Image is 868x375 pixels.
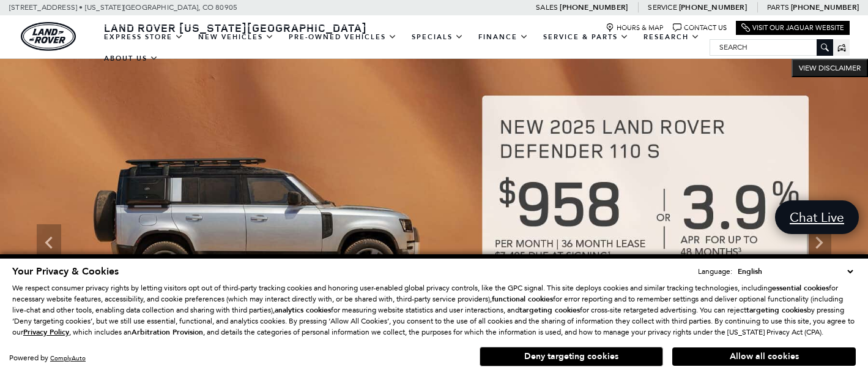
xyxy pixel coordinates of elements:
span: Sales [536,3,558,12]
img: Land Rover [21,22,76,51]
div: Powered by [9,354,86,362]
strong: essential cookies [772,283,829,293]
a: Pre-Owned Vehicles [281,26,404,48]
strong: functional cookies [492,294,553,304]
nav: Main Navigation [97,26,710,69]
span: Land Rover [US_STATE][GEOGRAPHIC_DATA] [104,20,367,35]
a: ComplyAuto [50,354,86,362]
div: Language: [698,268,732,275]
span: Your Privacy & Cookies [12,265,119,278]
a: [PHONE_NUMBER] [679,2,747,12]
a: New Vehicles [191,26,281,48]
a: Land Rover [US_STATE][GEOGRAPHIC_DATA] [97,20,374,35]
a: Visit Our Jaguar Website [741,23,844,32]
a: About Us [97,48,166,69]
span: VIEW DISCLAIMER [799,63,861,73]
a: Contact Us [673,23,727,32]
span: Service [648,3,677,12]
div: Previous [37,224,61,261]
a: Privacy Policy [23,328,69,336]
a: Research [636,26,707,48]
button: Allow all cookies [672,347,856,366]
a: land-rover [21,22,76,51]
a: [STREET_ADDRESS] • [US_STATE][GEOGRAPHIC_DATA], CO 80905 [9,3,237,12]
a: Chat Live [775,200,859,234]
strong: Arbitration Provision [132,327,203,337]
a: EXPRESS STORE [97,26,191,48]
span: Parts [767,3,789,12]
a: Finance [471,26,536,48]
p: We respect consumer privacy rights by letting visitors opt out of third-party tracking cookies an... [12,282,856,338]
a: Service & Parts [536,26,636,48]
a: [PHONE_NUMBER] [560,2,628,12]
button: Deny targeting cookies [480,347,663,366]
select: Language Select [735,265,856,278]
span: Chat Live [784,209,850,225]
a: Hours & Map [606,23,664,32]
div: Next [807,224,831,261]
strong: analytics cookies [275,305,331,315]
button: VIEW DISCLAIMER [792,59,868,77]
input: Search [710,40,833,55]
strong: targeting cookies [519,305,580,315]
u: Privacy Policy [23,327,69,337]
a: [PHONE_NUMBER] [791,2,859,12]
a: Specials [404,26,471,48]
strong: targeting cookies [746,305,807,315]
